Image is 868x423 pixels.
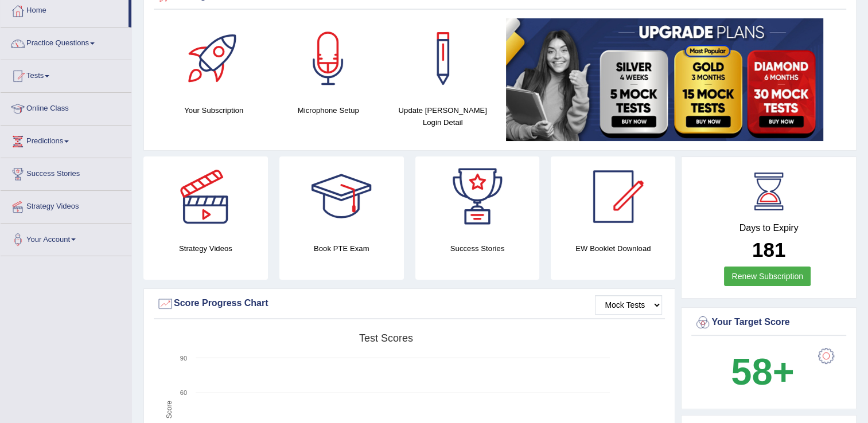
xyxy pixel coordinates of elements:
[415,242,540,254] h4: Success Stories
[162,104,266,116] h4: Your Subscription
[1,93,131,122] a: Online Class
[551,242,675,254] h4: EW Booklet Download
[1,28,131,56] a: Practice Questions
[391,104,495,128] h4: Update [PERSON_NAME] Login Detail
[277,104,380,116] h4: Microphone Setup
[694,314,843,331] div: Your Target Score
[694,223,843,233] h4: Days to Expiry
[1,60,131,89] a: Tests
[157,295,662,312] div: Score Progress Chart
[279,242,404,254] h4: Book PTE Exam
[731,351,794,393] b: 58+
[724,267,811,286] a: Renew Subscription
[752,238,785,261] b: 181
[180,355,187,362] text: 90
[1,158,131,187] a: Success Stories
[143,242,268,254] h4: Strategy Videos
[506,18,823,141] img: small5.jpg
[165,401,173,419] tspan: Score
[1,126,131,154] a: Predictions
[359,332,413,344] tspan: Test scores
[1,224,131,252] a: Your Account
[180,389,187,396] text: 60
[1,191,131,220] a: Strategy Videos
